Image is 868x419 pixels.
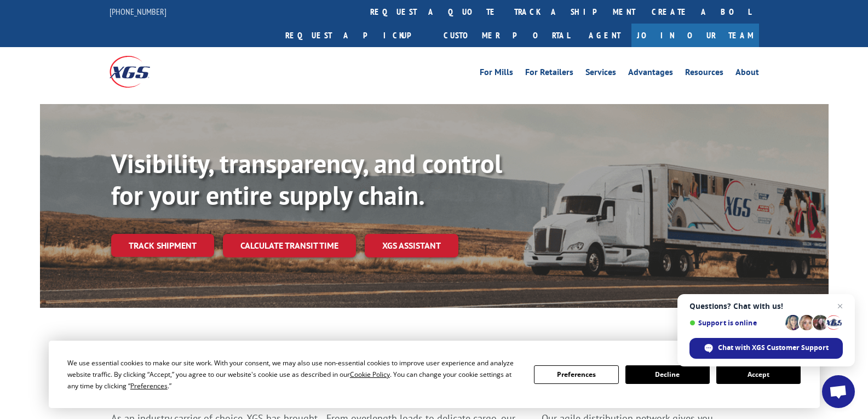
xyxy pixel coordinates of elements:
[625,365,710,384] button: Decline
[689,338,843,359] div: Chat with XGS Customer Support
[631,24,759,47] a: Join Our Team
[365,234,458,257] a: XGS ASSISTANT
[833,300,847,313] span: Close chat
[480,68,513,80] a: For Mills
[223,234,356,257] a: Calculate transit time
[578,24,631,47] a: Agent
[718,343,829,353] span: Chat with XGS Customer Support
[350,370,390,379] span: Cookie Policy
[716,365,801,384] button: Accept
[685,68,723,80] a: Resources
[111,146,502,212] b: Visibility, transparency, and control for your entire supply chain.
[67,357,521,392] div: We use essential cookies to make our site work. With your consent, we may also use non-essential ...
[822,375,855,408] div: Open chat
[110,6,166,17] a: [PHONE_NUMBER]
[435,24,578,47] a: Customer Portal
[525,68,573,80] a: For Retailers
[735,68,759,80] a: About
[111,234,214,257] a: Track shipment
[689,319,781,327] span: Support is online
[277,24,435,47] a: Request a pickup
[585,68,616,80] a: Services
[628,68,673,80] a: Advantages
[49,341,820,408] div: Cookie Consent Prompt
[130,381,168,391] span: Preferences
[689,302,843,311] span: Questions? Chat with us!
[534,365,618,384] button: Preferences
